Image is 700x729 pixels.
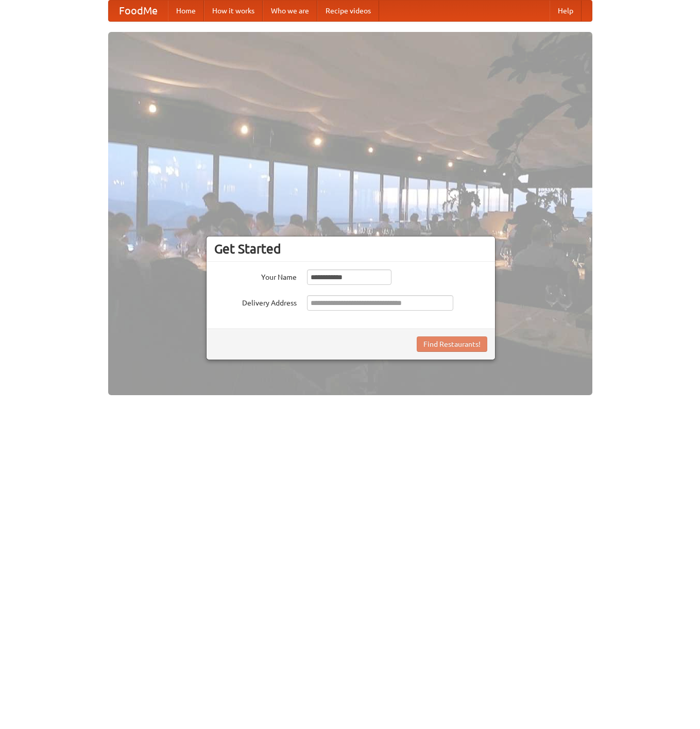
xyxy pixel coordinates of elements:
[214,241,487,257] h3: Get Started
[417,336,487,352] button: Find Restaurants!
[168,1,204,21] a: Home
[109,1,168,21] a: FoodMe
[317,1,379,21] a: Recipe videos
[550,1,582,21] a: Help
[214,269,297,282] label: Your Name
[263,1,317,21] a: Who we are
[204,1,263,21] a: How it works
[214,295,297,308] label: Delivery Address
